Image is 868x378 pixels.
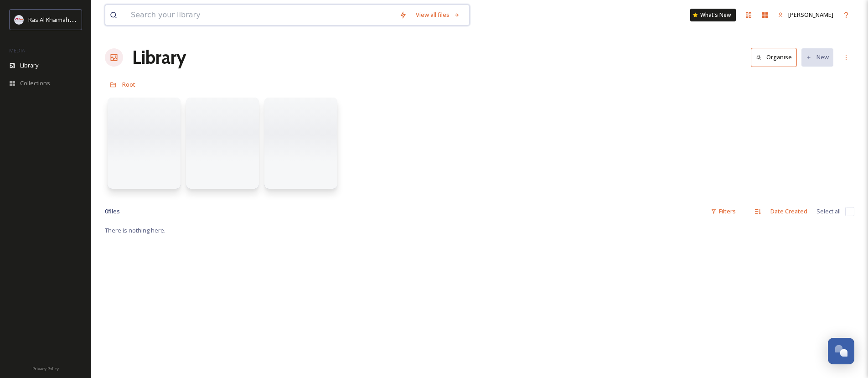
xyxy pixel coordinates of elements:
[126,5,395,25] input: Search your library
[788,10,833,19] span: [PERSON_NAME]
[773,6,838,24] a: [PERSON_NAME]
[816,207,841,216] span: Select all
[32,362,59,373] a: Privacy Policy
[9,47,25,54] span: MEDIA
[706,202,740,220] div: Filters
[122,80,135,88] span: Root
[15,15,24,24] img: Logo_RAKTDA_RGB-01.png
[751,48,797,67] button: Organise
[751,48,801,67] a: Organise
[828,338,854,364] button: Open Chat
[20,61,38,70] span: Library
[105,226,165,234] span: There is nothing here.
[801,48,833,66] button: New
[28,15,157,24] span: Ras Al Khaimah Tourism Development Authority
[105,207,120,216] span: 0 file s
[122,79,135,90] a: Root
[690,9,736,21] a: What's New
[132,44,186,71] a: Library
[20,79,50,88] span: Collections
[411,6,465,24] a: View all files
[766,202,812,220] div: Date Created
[32,366,59,372] span: Privacy Policy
